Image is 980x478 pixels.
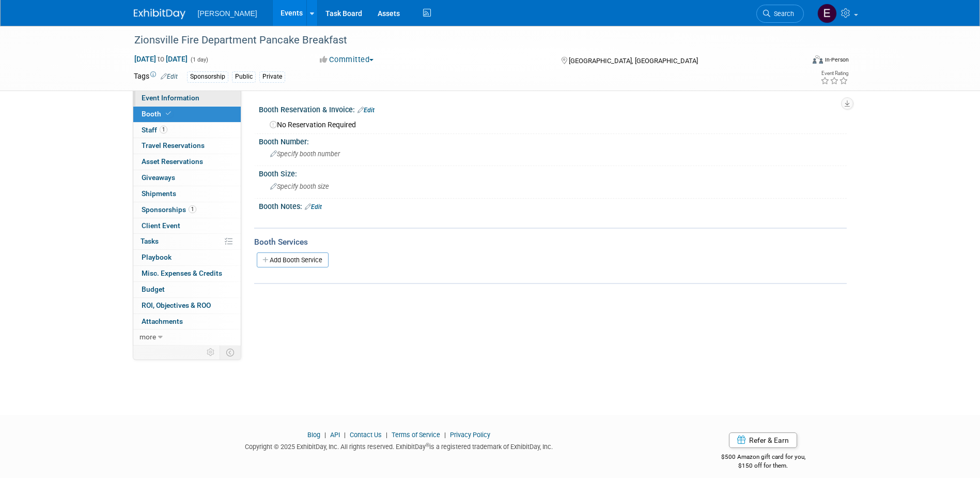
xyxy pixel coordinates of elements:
a: Travel Reservations [133,138,241,154]
a: Attachments [133,314,241,330]
span: | [322,431,329,439]
span: Asset Reservations [142,157,203,166]
div: Booth Number: [259,134,847,147]
span: 1 [189,205,196,213]
span: (1 day) [190,56,208,63]
div: Booth Services [254,236,847,248]
div: Copyright © 2025 ExhibitDay, Inc. All rights reserved. ExhibitDay is a registered trademark of Ex... [134,440,665,452]
span: to [156,55,166,63]
span: Staff [142,126,167,134]
div: Booth Size: [259,166,847,179]
span: [DATE] [DATE] [134,54,188,64]
img: Format-Inperson.png [813,55,823,64]
a: Shipments [133,186,241,202]
span: Client Event [142,221,180,230]
span: | [442,431,448,439]
a: Staff1 [133,123,241,138]
span: Specify booth number [270,150,340,158]
span: Shipments [142,189,176,198]
a: Edit [357,107,375,114]
span: Budget [142,285,165,293]
a: API [330,431,340,439]
a: Tasks [133,234,241,249]
div: $150 off for them. [680,461,847,470]
a: Blog [307,431,320,439]
span: Event Information [142,94,199,102]
div: Public [232,71,256,82]
div: Booth Notes: [259,199,847,212]
a: more [133,330,241,345]
div: No Reservation Required [267,117,839,130]
a: Terms of Service [392,431,440,439]
a: Budget [133,282,241,297]
div: $500 Amazon gift card for you, [680,446,847,470]
img: ExhibitDay [134,9,185,19]
a: Booth [133,107,241,122]
img: Emy Volk [817,4,837,23]
td: Personalize Event Tab Strip [202,346,220,359]
span: Attachments [142,317,183,325]
td: Toggle Event Tabs [220,346,241,359]
a: Contact Us [350,431,382,439]
span: Specify booth size [270,183,329,190]
span: Search [770,10,794,18]
span: ROI, Objectives & ROO [142,301,211,309]
span: 1 [160,126,167,133]
div: Event Rating [820,71,848,76]
a: Playbook [133,250,241,265]
a: ROI, Objectives & ROO [133,298,241,313]
sup: ® [426,442,429,448]
span: | [341,431,348,439]
a: Event Information [133,91,241,106]
a: Edit [305,203,322,211]
span: Booth [142,110,173,118]
div: In-Person [825,56,849,64]
a: Sponsorships1 [133,202,241,218]
span: Misc. Expenses & Credits [142,269,222,277]
a: Search [756,5,804,23]
span: Tasks [141,237,159,245]
a: Giveaways [133,170,241,186]
div: Zionsville Fire Department Pancake Breakfast [131,31,788,50]
i: Booth reservation complete [166,111,171,116]
a: Edit [161,73,178,80]
span: Playbook [142,253,172,261]
span: | [383,431,390,439]
td: Tags [134,71,178,83]
span: Giveaways [142,173,175,182]
span: more [139,333,156,341]
span: [PERSON_NAME] [198,9,257,18]
a: Misc. Expenses & Credits [133,266,241,281]
span: [GEOGRAPHIC_DATA], [GEOGRAPHIC_DATA] [569,57,698,65]
div: Booth Reservation & Invoice: [259,102,847,115]
span: Travel Reservations [142,141,205,150]
a: Asset Reservations [133,154,241,170]
a: Privacy Policy [450,431,490,439]
a: Refer & Earn [729,432,797,448]
div: Private [259,71,285,82]
div: Sponsorship [187,71,228,82]
span: Sponsorships [142,205,196,214]
a: Add Booth Service [257,252,329,267]
div: Event Format [743,54,849,69]
button: Committed [316,54,378,65]
a: Client Event [133,218,241,234]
